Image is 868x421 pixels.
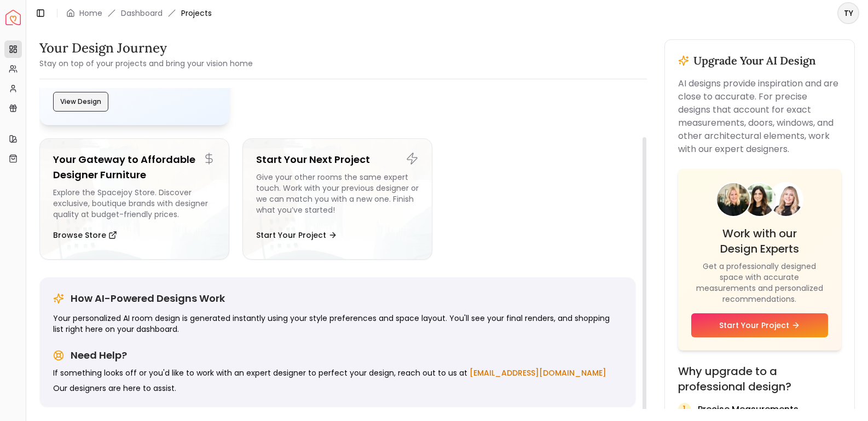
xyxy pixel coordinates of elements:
[678,77,842,156] p: AI designs provide inspiration and are close to accurate. For precise designs that account for ex...
[79,8,102,19] a: Home
[39,138,229,260] a: Your Gateway to Affordable Designer FurnitureExplore the Spacejoy Store. Discover exclusive, bout...
[691,313,829,337] a: Start Your Project
[39,58,253,69] small: Stay on top of your projects and bring your vision home
[717,183,750,232] img: Designer 1
[53,187,216,220] div: Explore the Spacejoy Store. Discover exclusive, boutique brands with designer quality at budget-f...
[743,183,776,231] img: Designer 2
[769,183,802,220] img: Designer 3
[39,39,253,57] h3: Your Design Journey
[691,226,829,256] h4: Work with our Design Experts
[838,3,858,23] span: TY
[181,8,212,19] span: Projects
[678,403,691,416] div: 1
[53,383,622,394] p: Our designers are here to assist.
[53,367,622,378] p: If something looks off or you'd like to work with an expert designer to perfect your design, reac...
[256,172,419,220] div: Give your other rooms the same expert touch. Work with your previous designer or we can match you...
[242,138,432,260] a: Start Your Next ProjectGive your other rooms the same expert touch. Work with your previous desig...
[256,152,419,167] h5: Start Your Next Project
[66,8,212,19] nav: breadcrumb
[693,53,816,68] h3: Upgrade Your AI Design
[5,10,21,25] a: Spacejoy
[5,10,21,25] img: Spacejoy Logo
[53,92,108,112] button: View Design
[53,224,117,246] button: Browse Store
[256,224,337,246] button: Start Your Project
[691,261,829,305] p: Get a professionally designed space with accurate measurements and personalized recommendations.
[53,313,622,335] p: Your personalized AI room design is generated instantly using your style preferences and space la...
[71,291,225,306] h5: How AI-Powered Designs Work
[71,348,127,363] h5: Need Help?
[837,2,859,24] button: TY
[678,364,842,394] h4: Why upgrade to a professional design?
[53,152,216,183] h5: Your Gateway to Affordable Designer Furniture
[470,367,606,378] a: [EMAIL_ADDRESS][DOMAIN_NAME]
[698,403,842,416] p: Precise Measurements
[121,8,163,19] a: Dashboard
